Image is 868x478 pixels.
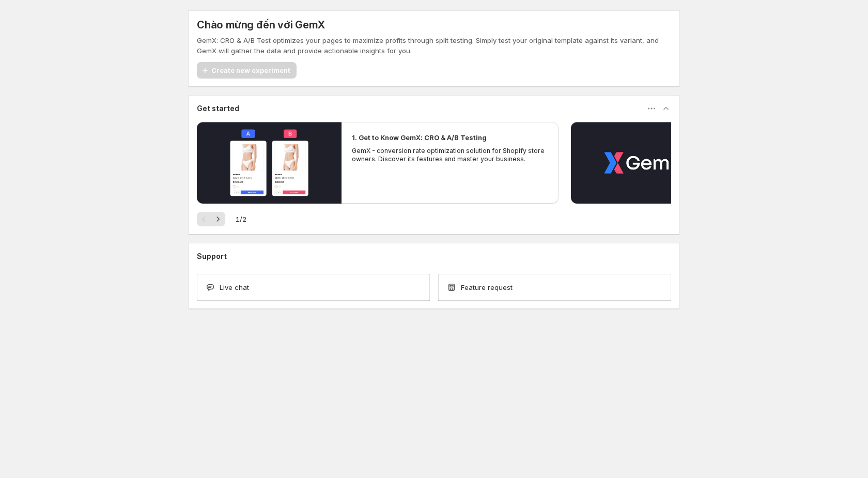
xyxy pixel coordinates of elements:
span: 1 / 2 [236,214,246,224]
p: GemX - conversion rate optimization solution for Shopify store owners. Discover its features and ... [352,147,548,163]
button: Phát video [571,122,716,204]
h2: 1. Get to Know GemX: CRO & A/B Testing [352,132,487,143]
h5: Chào mừng đến với GemX [197,19,325,31]
h3: Get started [197,103,239,114]
button: Phát video [197,122,342,204]
nav: Phân trang [197,212,225,226]
span: Feature request [461,282,513,292]
p: GemX: CRO & A/B Test optimizes your pages to maximize profits through split testing. Simply test ... [197,35,671,56]
h3: Support [197,251,227,261]
span: Live chat [220,282,249,292]
button: Tiếp [211,212,225,226]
